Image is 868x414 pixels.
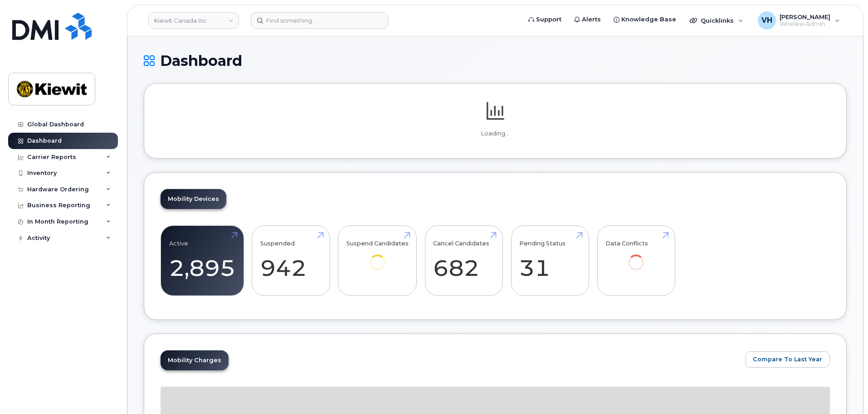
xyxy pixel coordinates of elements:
[169,231,235,291] a: Active 2,895
[433,231,494,291] a: Cancel Candidates 682
[745,351,830,368] button: Compare To Last Year
[346,231,409,283] a: Suspend Candidates
[161,130,830,138] p: Loading...
[144,53,847,69] h1: Dashboard
[161,189,226,209] a: Mobility Devices
[260,231,322,291] a: Suspended 942
[519,231,580,291] a: Pending Status 31
[605,231,667,283] a: Data Conflicts
[753,355,822,364] span: Compare To Last Year
[161,350,229,370] a: Mobility Charges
